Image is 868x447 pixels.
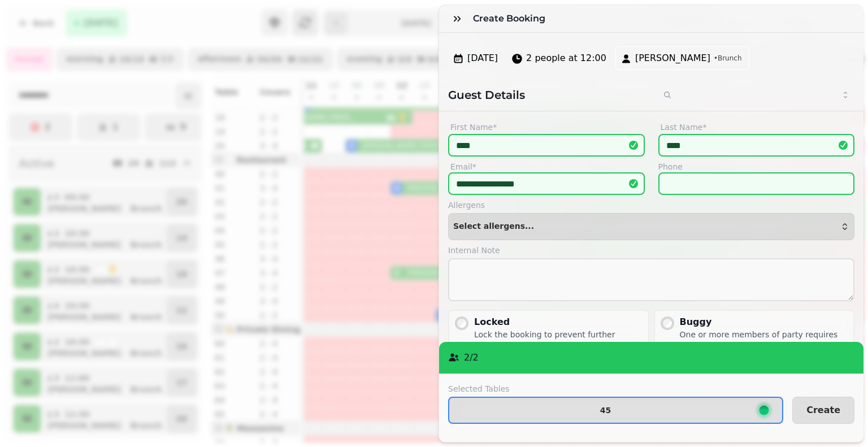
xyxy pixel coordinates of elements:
[448,87,647,103] h2: Guest Details
[600,406,611,414] p: 45
[526,51,606,65] span: 2 people at 12:00
[448,397,783,424] button: 45
[680,329,849,351] div: One or more members of party requires buggy access
[680,315,849,329] div: Buggy
[806,406,840,415] span: Create
[473,12,550,25] h3: Create Booking
[448,213,854,240] button: Select allergens...
[448,383,783,394] label: Selected Tables
[714,54,742,63] span: • Brunch
[448,199,854,211] label: Allergens
[658,161,855,172] label: Phone
[467,51,498,65] span: [DATE]
[635,51,710,65] span: [PERSON_NAME]
[474,329,644,351] div: Lock the booking to prevent further changes and stop updates
[448,245,854,256] label: Internal Note
[474,315,644,329] div: Locked
[453,222,534,231] span: Select allergens...
[448,161,645,172] label: Email*
[448,120,645,134] label: First Name*
[792,397,854,424] button: Create
[658,120,855,134] label: Last Name*
[464,351,479,364] p: 2 / 2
